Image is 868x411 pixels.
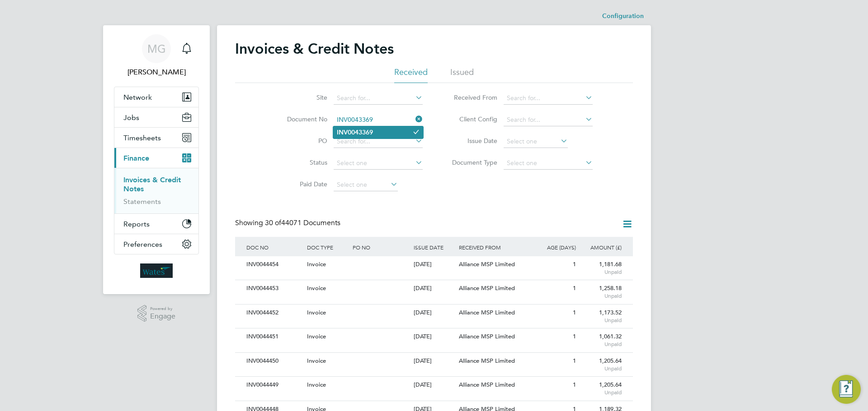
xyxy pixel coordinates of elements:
span: 30 of [265,218,281,227]
li: Issued [450,67,474,83]
input: Search for... [334,92,423,105]
input: Search for... [504,114,593,126]
input: Select one [504,157,593,170]
button: Engage Resource Center [832,375,861,404]
img: wates-logo-retina.png [140,263,173,278]
label: Received From [445,93,497,102]
div: 1,205.64 [578,353,624,376]
div: 1,181.68 [578,256,624,280]
div: INV0044453 [244,280,305,297]
div: [DATE] [411,280,457,297]
button: Jobs [114,107,198,127]
button: Timesheets [114,128,198,148]
div: INV0044449 [244,377,305,393]
span: Invoice [307,260,326,268]
div: [DATE] [411,377,457,393]
span: Unpaid [580,341,622,348]
div: AGE (DAYS) [533,237,578,258]
div: ISSUE DATE [411,237,457,258]
span: Alliance MSP Limited [459,332,515,340]
span: Alliance MSP Limited [459,309,515,316]
span: Engage [150,313,175,320]
input: Search for... [504,92,593,105]
span: Alliance MSP Limited [459,284,515,292]
input: Select one [334,157,423,170]
label: Status [275,158,327,166]
a: Invoices & Credit Notes [123,175,181,193]
nav: Main navigation [103,25,210,294]
span: Invoice [307,357,326,365]
div: RECEIVED FROM [457,237,533,258]
a: Statements [123,197,161,206]
span: Network [123,93,152,102]
div: INV0044452 [244,305,305,321]
span: MG [147,43,166,55]
input: Select one [504,135,568,148]
div: INV0044454 [244,256,305,273]
span: Invoice [307,332,326,340]
div: [DATE] [411,305,457,321]
button: Reports [114,214,198,234]
div: 1,061.32 [578,328,624,352]
button: Network [114,87,198,107]
label: Issue Date [445,137,497,145]
li: Configuration [602,7,644,25]
span: 1 [573,284,576,292]
span: Invoice [307,309,326,316]
span: Preferences [123,240,162,249]
div: Showing [235,218,342,228]
a: Go to home page [114,263,199,278]
div: INV0044450 [244,353,305,369]
button: Preferences [114,234,198,254]
label: Paid Date [275,180,327,188]
div: DOC NO [244,237,305,258]
label: Site [275,93,327,102]
span: Alliance MSP Limited [459,381,515,388]
div: INV0044451 [244,328,305,345]
div: AMOUNT (£) [578,237,624,258]
div: [DATE] [411,328,457,345]
span: Unpaid [580,389,622,396]
input: Select one [334,179,398,191]
b: INV0043369 [337,129,373,136]
label: Client Config [445,115,497,123]
input: Search for... [334,114,423,126]
a: Powered byEngage [137,305,176,322]
span: Powered by [150,305,175,313]
div: Finance [114,168,198,213]
a: MG[PERSON_NAME] [114,34,199,78]
span: Mary Green [114,67,199,78]
span: Unpaid [580,365,622,372]
div: 1,205.64 [578,377,624,400]
span: 44071 Documents [265,218,340,227]
span: Alliance MSP Limited [459,260,515,268]
div: [DATE] [411,353,457,369]
span: 1 [573,309,576,316]
button: Finance [114,148,198,168]
div: 1,173.52 [578,305,624,328]
label: Document Type [445,158,497,166]
span: Unpaid [580,317,622,324]
span: 1 [573,260,576,268]
div: [DATE] [411,256,457,273]
span: Unpaid [580,292,622,300]
div: 1,258.18 [578,280,624,304]
span: Reports [123,220,150,228]
div: DOC TYPE [305,237,350,258]
span: Invoice [307,381,326,388]
span: 1 [573,332,576,340]
li: Received [394,67,428,83]
label: Document No [275,115,327,123]
span: Jobs [123,113,139,122]
span: Invoice [307,284,326,292]
label: PO [275,137,327,145]
span: 1 [573,357,576,365]
div: PO NO [350,237,411,258]
h2: Invoices & Credit Notes [235,40,394,58]
span: Finance [123,154,149,162]
span: Unpaid [580,268,622,276]
span: 1 [573,381,576,388]
span: Alliance MSP Limited [459,357,515,365]
span: Timesheets [123,134,161,142]
input: Search for... [334,135,423,148]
